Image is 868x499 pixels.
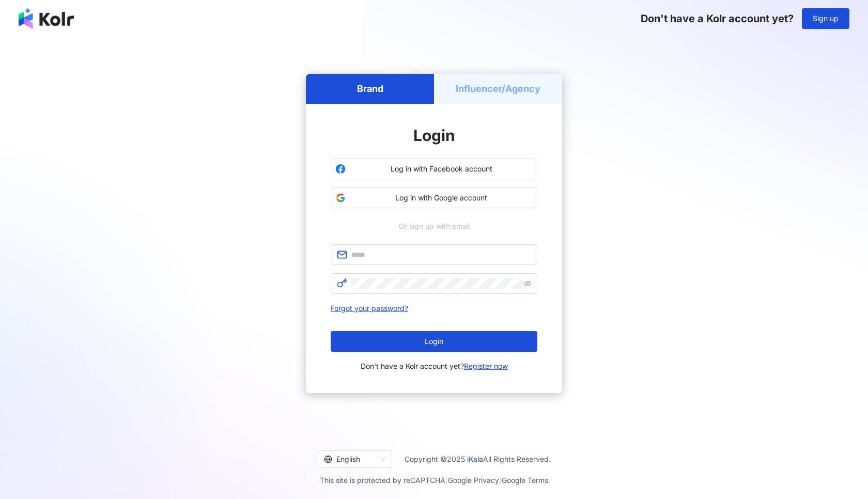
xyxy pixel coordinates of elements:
span: Copyright © 2025 All Rights Reserved. [405,453,551,465]
span: | [445,476,448,485]
span: Sign up [813,14,839,23]
span: eye-invisible [524,280,531,287]
h5: Influencer/Agency [456,82,540,95]
span: Log in with Google account [350,193,533,203]
a: Google Terms [502,476,548,485]
a: Forgot your password? [331,304,408,313]
span: Login [413,126,455,145]
h5: Brand [357,82,383,95]
span: Login [425,337,443,346]
span: This site is protected by reCAPTCHA [320,474,548,487]
div: English [324,451,377,467]
span: Don't have a Kolr account yet? [641,12,794,25]
a: Google Privacy [448,476,499,485]
span: Log in with Facebook account [350,164,533,174]
a: iKala [467,455,483,463]
button: Log in with Facebook account [331,159,537,179]
button: Sign up [802,8,849,29]
img: logo [19,8,74,29]
span: Or sign up with email [392,221,477,232]
button: Log in with Google account [331,188,537,208]
span: | [499,476,502,485]
button: Login [331,331,537,352]
span: Don't have a Kolr account yet? [361,360,508,372]
a: Register now [464,362,508,370]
